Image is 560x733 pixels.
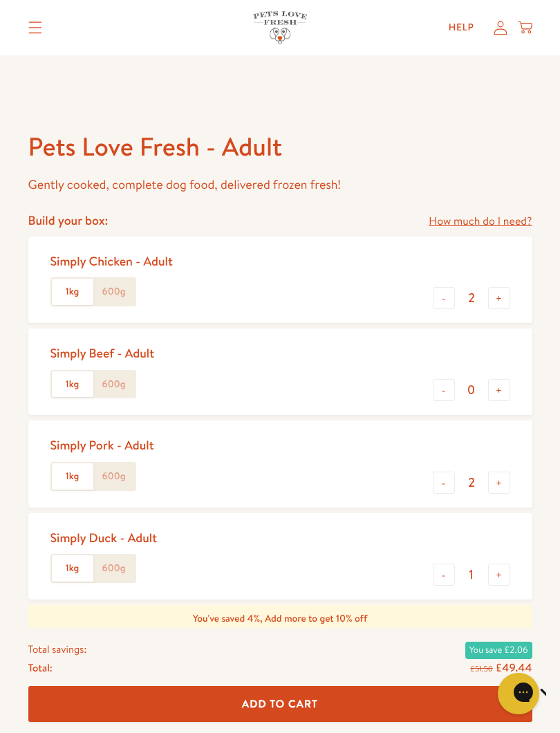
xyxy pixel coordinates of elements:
[260,183,546,671] iframe: Gorgias live chat window
[52,371,93,398] label: 1kg
[52,555,93,582] label: 1kg
[253,11,307,44] img: Pets Love Fresh
[491,668,546,719] iframe: Gorgias live chat messenger
[28,686,532,723] button: Add To Cart
[28,640,87,658] span: Total savings:
[50,437,154,453] div: Simply Pork - Adult
[242,696,318,711] span: Add To Cart
[50,253,173,269] div: Simply Chicken - Adult
[50,345,155,361] div: Simply Beef - Adult
[28,212,109,228] h4: Build your box:
[17,10,53,45] summary: Translation missing: en.sections.header.menu
[52,463,93,490] label: 1kg
[93,555,135,582] label: 600g
[28,658,53,676] span: Total:
[438,14,485,41] a: Help
[93,463,135,490] label: 600g
[28,130,532,163] h1: Pets Love Fresh - Adult
[93,371,135,398] label: 600g
[52,279,93,305] label: 1kg
[50,530,158,546] div: Simply Duck - Adult
[28,174,532,196] p: Gently cooked, complete dog food, delivered frozen fresh!
[28,605,532,633] div: You've saved 4%, Add more to get 10% off
[93,279,135,305] label: 600g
